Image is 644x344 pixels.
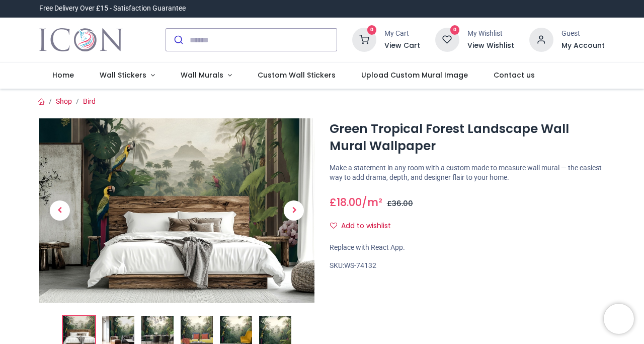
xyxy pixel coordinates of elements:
[384,29,420,39] div: My Cart
[284,200,304,221] span: Next
[39,4,186,14] div: Free Delivery Over £15 - Satisfaction Guarantee
[387,198,413,209] span: £
[330,120,605,155] h1: Green Tropical Forest Landscape Wall Mural Wallpaper
[168,62,245,89] a: Wall Murals
[384,41,420,51] a: View Cart
[83,97,96,105] a: Bird
[330,195,362,210] span: £
[330,261,605,271] div: SKU:
[561,29,605,39] div: Guest
[435,35,459,43] a: 0
[330,218,399,235] button: Add to wishlistAdd to wishlist
[56,97,72,105] a: Shop
[87,62,168,89] a: Wall Stickers
[330,163,605,183] p: Make a statement in any room with a custom made to measure wall mural — the easiest way to add dr...
[52,70,74,80] span: Home
[39,118,314,303] img: Green Tropical Forest Landscape Wall Mural Wallpaper
[361,70,468,80] span: Upload Custom Mural Image
[39,26,122,54] img: Icon Wall Stickers
[337,195,362,210] span: 18.00
[181,70,223,80] span: Wall Murals
[344,261,376,269] span: WS-74132
[330,243,605,253] div: Replace with React App.
[494,70,535,80] span: Contact us
[362,195,382,210] span: /m²
[166,29,190,51] button: Submit
[330,222,337,229] i: Add to wishlist
[467,41,514,51] a: View Wishlist
[50,200,70,221] span: Previous
[393,4,605,14] iframe: Customer reviews powered by Trustpilot
[604,304,634,334] iframe: Brevo live chat
[258,70,336,80] span: Custom Wall Stickers
[39,146,80,275] a: Previous
[367,25,377,35] sup: 0
[352,35,376,43] a: 0
[450,25,460,35] sup: 0
[39,26,122,54] a: Logo of Icon Wall Stickers
[467,29,514,39] div: My Wishlist
[100,70,146,80] span: Wall Stickers
[392,198,413,209] span: 36.00
[561,41,605,51] a: My Account
[273,146,314,275] a: Next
